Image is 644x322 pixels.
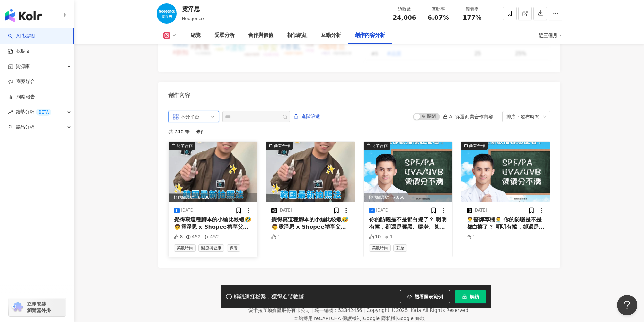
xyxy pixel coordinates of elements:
div: 霓淨思 [182,5,204,13]
img: post-image [266,142,355,202]
div: 互動率 [426,6,451,13]
div: 覺得寫這種腳本的小編比較蝦🤣 👨霓淨思 x Shopee禮享父親節👨 🦐8.8限定｜領券享8%蝦幣回饋🦐 即日起至8/10 ⬇️全館消費⬇️ ☆滿$999贈 #亮白零觸感面膜4片/盒 ☆滿$15... [174,216,252,231]
div: 👨‍⚕️醫師專欄👨‍⚕️ 你的防曬是不是都白擦了？ 明明有擦，卻還是曬黑、曬老、甚至曬傷🥵 💡皮膚科王宣甯醫師提醒您 擦錯方法、選錯產品都可能讓你的皮膚無效防曬！ 👉 挑選跟使用防曬，醫師教您四... [467,216,545,231]
span: 美妝時尚 [369,244,391,252]
span: 競品分析 [16,120,34,135]
div: 共 740 筆 ， 條件： [168,129,550,134]
div: post-image商業合作 [266,142,355,202]
a: iKala [409,307,421,313]
button: 進階篩選 [293,111,320,122]
a: Google 隱私權 [363,316,396,321]
div: 商業合作 [372,142,388,149]
span: Neogence [182,16,204,21]
span: | [363,307,365,313]
div: 預估觸及數：7,856 [364,193,453,202]
div: 商業合作 [274,142,290,149]
a: chrome extension立即安裝 瀏覽器外掛 [9,298,66,316]
button: 觀看圖表範例 [400,290,450,303]
span: 醫療與健康 [198,244,224,252]
div: 受眾分析 [214,31,235,40]
div: 追蹤數 [392,6,418,13]
span: 彩妝 [393,244,407,252]
a: Google 條款 [397,316,425,321]
div: post-image商業合作預估觸及數：8,680 [169,142,258,202]
span: | [311,307,313,313]
span: 保養 [227,244,240,252]
span: 24,006 [393,14,416,21]
div: [DATE] [376,207,390,213]
div: 統一編號：53342456 [314,307,362,313]
div: 不分平台 [181,111,202,122]
div: post-image商業合作預估觸及數：7,856 [364,142,453,202]
span: 趨勢分析 [16,104,51,120]
span: 177% [463,14,482,21]
div: 1 [467,233,475,240]
button: 解鎖 [455,290,486,303]
div: 創作內容 [168,92,190,99]
div: 452 [204,233,219,240]
div: 8 [174,233,183,240]
div: 相似網紅 [287,31,307,40]
div: 1 [271,233,280,240]
div: 10 [369,233,381,240]
div: [DATE] [278,207,292,213]
span: 6.07% [428,14,449,21]
div: 1 [384,233,393,240]
div: 近三個月 [539,30,562,41]
a: searchAI 找網紅 [8,33,37,40]
div: AI 篩選商業合作內容 [443,114,493,119]
div: [DATE] [181,207,195,213]
div: 合作與價值 [248,31,273,40]
img: chrome extension [11,302,24,313]
img: post-image [461,142,550,202]
div: 你的防曬是不是都白擦了？ 明明有擦，卻還是曬黑、曬老、甚至曬傷🥵 👨‍⚕️皮膚科王宣甯醫師提醒您 防曬不是有擦就好，擦錯方法、選錯產品都可能讓你的皮膚無效防曬！ 👉 挑選跟使用防曬，醫師教您四大... [369,216,447,231]
span: 立即安裝 瀏覽器外掛 [27,301,51,313]
span: 進階篩選 [301,111,320,122]
a: 洞察報告 [8,94,35,100]
span: 美妝時尚 [174,244,196,252]
div: 排序：發布時間 [506,111,540,122]
img: KOL Avatar [157,3,177,24]
span: 資源庫 [16,59,30,74]
img: logo [5,9,42,22]
a: 找貼文 [8,48,30,55]
img: post-image [364,142,453,202]
span: 觀看圖表範例 [414,294,443,299]
span: lock [462,294,467,299]
div: 商業合作 [176,142,193,149]
span: | [361,316,363,321]
a: 商案媒合 [8,78,35,85]
div: 觀看率 [459,6,485,13]
div: 商業合作 [469,142,485,149]
div: 452 [186,233,201,240]
span: rise [8,110,13,115]
div: 覺得寫這種腳本的小編比較蝦🤣 👨霓淨思 x Shopee禮享父親節👨 🦐8.8限定｜領券享8%蝦幣回饋🦐 即日起至8/10 ⬇️全館消費⬇️ ☆滿$999贈 #亮白零觸感面膜4片/盒 ☆滿$15... [271,216,350,231]
div: 愛卡拉互動媒體股份有限公司 [248,307,310,313]
div: 預估觸及數：8,680 [169,193,258,202]
div: 創作內容分析 [355,31,385,40]
span: | [396,316,397,321]
div: 總覽 [191,31,201,40]
div: [DATE] [473,207,487,213]
div: 解鎖網紅檔案，獲得進階數據 [234,293,304,300]
div: Copyright © 2025 All Rights Reserved. [366,307,470,313]
div: post-image商業合作 [461,142,550,202]
img: post-image [169,142,258,202]
span: 解鎖 [470,294,479,299]
div: BETA [36,109,51,116]
div: 互動分析 [321,31,341,40]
